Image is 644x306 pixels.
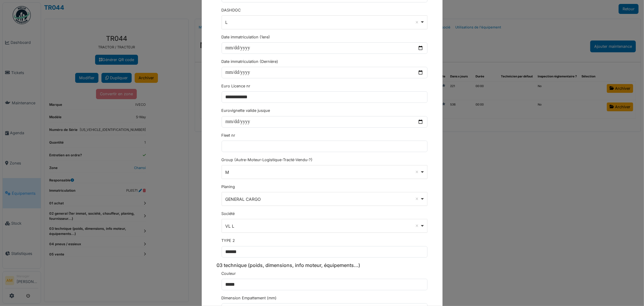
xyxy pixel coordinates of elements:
[222,295,277,301] label: Dimension Empattement (mm)
[217,262,428,268] h6: 03 technique (poids, dimensions, info moteur, équipements...)
[414,19,420,25] button: Remove item: 'L'
[225,223,420,229] div: VL L
[222,34,270,40] label: Date immatriculation (1ere)
[222,132,235,138] label: Fleet nr
[414,196,420,202] button: Remove item: 'GENERAL CARGO'
[225,169,420,175] div: M
[222,184,235,190] label: Planing
[222,157,313,163] label: Group (Autre-Moteur-Logistique-Tracté-Vendu-?)
[225,19,420,25] div: L
[414,223,420,229] button: Remove item: 'VL L'
[222,271,236,276] label: Couleur
[222,59,278,64] label: Date immatriculation (Dernière)
[222,238,235,243] label: TYPE 2
[222,108,270,113] label: Eurovignette valide jusque
[225,196,420,202] div: GENERAL CARGO
[222,211,235,216] label: Société
[222,7,241,13] label: DASHDOC
[222,83,251,89] label: Euro Licence nr
[414,169,420,175] button: Remove item: 'M'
